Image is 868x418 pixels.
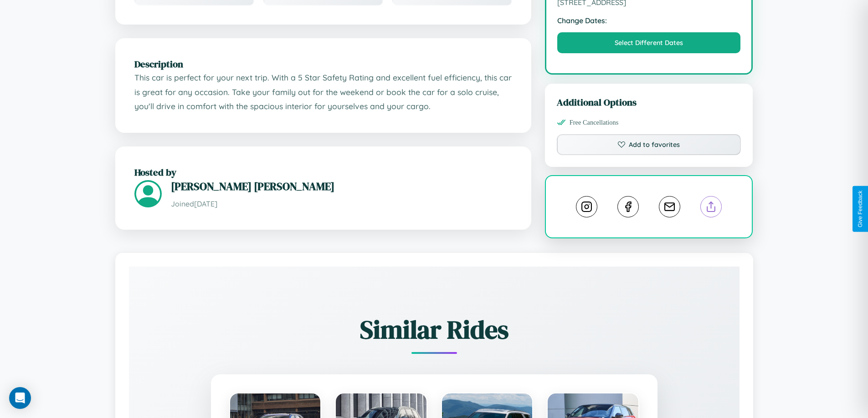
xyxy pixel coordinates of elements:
strong: Change Dates: [557,16,741,25]
button: Add to favorites [557,134,741,155]
h3: Additional Options [557,96,741,109]
h2: Hosted by [134,166,512,179]
span: Free Cancellations [570,119,619,126]
button: Select Different Dates [557,32,741,53]
h3: [PERSON_NAME] [PERSON_NAME] [171,179,512,194]
div: Open Intercom Messenger [9,387,31,409]
div: Give Feedback [857,191,863,227]
h2: Similar Rides [161,312,708,347]
p: This car is perfect for your next trip. With a 5 Star Safety Rating and excellent fuel efficiency... [134,71,512,114]
p: Joined [DATE] [171,197,512,211]
h2: Description [134,57,512,71]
